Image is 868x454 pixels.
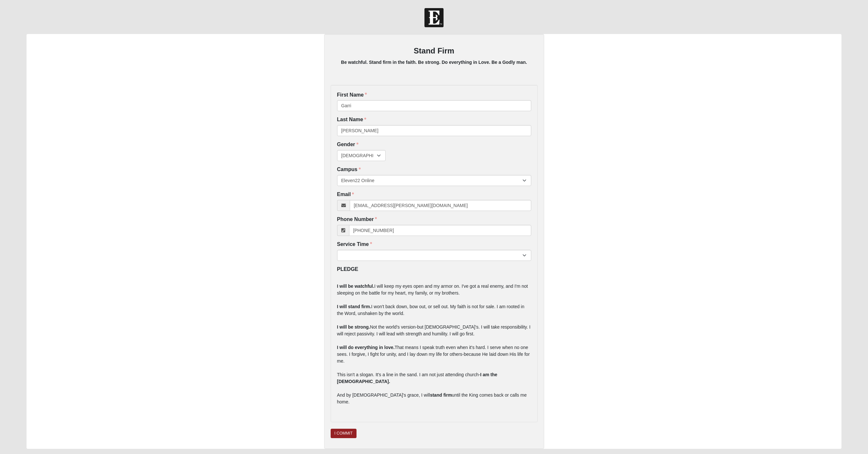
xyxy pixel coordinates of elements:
b: I will be strong. [337,324,370,330]
label: Campus [337,166,361,173]
label: PLEDGE [337,266,358,273]
p: I will keep my eyes open and my armor on. I've got a real enemy, and I'm not sleeping on the batt... [337,283,531,405]
img: Church of Eleven22 Logo [424,8,444,27]
label: Gender [337,141,358,148]
b: I will stand firm. [337,304,371,309]
label: Email [337,191,354,198]
a: I COMMIT [331,429,357,438]
label: Service Time [337,241,372,248]
label: First Name [337,91,367,99]
h5: Be watchful. Stand firm in the faith. Be strong. Do everything in Love. Be a Godly man. [331,60,538,65]
b: I will be watchful. [337,284,374,289]
b: stand firm [430,392,452,398]
label: Phone Number [337,216,377,223]
h3: Stand Firm [331,46,538,56]
b: I will do everything in love. [337,345,395,350]
label: Last Name [337,116,367,123]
